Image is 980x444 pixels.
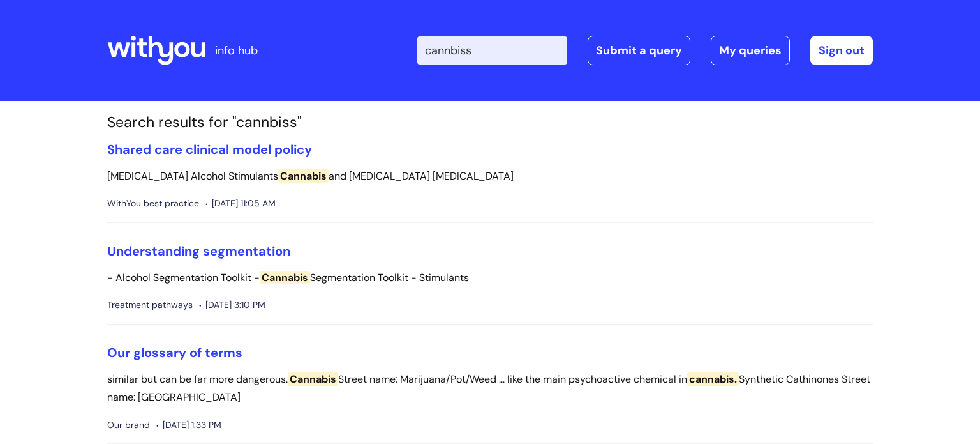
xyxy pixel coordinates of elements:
[107,344,242,361] a: Our glossary of terms
[278,169,329,183] span: Cannabis
[687,372,739,386] span: cannabis.
[107,195,199,211] span: WithYou best practice
[417,36,567,65] input: Search
[205,195,276,211] span: [DATE] 11:05 AM
[199,297,265,313] span: [DATE] 3:10 PM
[107,114,873,132] h1: Search results for "cannbiss"
[107,417,150,433] span: Our brand
[107,243,290,259] a: Understanding segmentation
[260,271,310,284] span: Cannabis
[107,141,312,158] a: Shared care clinical model policy
[588,36,690,65] a: Submit a query
[107,371,873,408] p: similar but can be far more dangerous. Street name: Marijuana/Pot/Weed ... like the main psychoac...
[107,269,873,287] p: - Alcohol Segmentation Toolkit - Segmentation Toolkit - Stimulants
[810,36,873,65] a: Sign out
[417,36,873,65] div: | -
[711,36,790,65] a: My queries
[215,40,258,61] p: info hub
[156,417,221,433] span: [DATE] 1:33 PM
[107,297,193,313] span: Treatment pathways
[107,167,873,186] p: [MEDICAL_DATA] Alcohol Stimulants and [MEDICAL_DATA] [MEDICAL_DATA]
[288,372,338,386] span: Cannabis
